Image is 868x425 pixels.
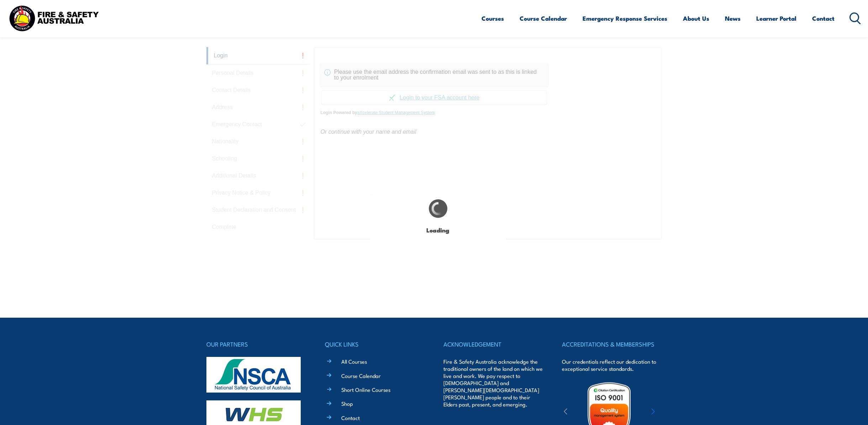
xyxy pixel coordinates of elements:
[325,339,425,349] h4: QUICK LINKS
[206,357,301,393] img: nsca-logo-footer
[641,400,703,425] img: ewpa-logo
[443,339,543,349] h4: ACKNOWLEDGEMENT
[206,339,306,349] h4: OUR PARTNERS
[583,9,667,28] a: Emergency Response Services
[374,222,502,239] h1: Loading
[520,9,567,28] a: Course Calendar
[482,9,504,28] a: Courses
[683,9,709,28] a: About Us
[341,358,367,365] a: All Courses
[341,386,390,393] a: Short Online Courses
[443,358,543,408] p: Fire & Safety Australia acknowledge the traditional owners of the land on which we live and work....
[562,339,662,349] h4: ACCREDITATIONS & MEMBERSHIPS
[341,414,360,421] a: Contact
[341,372,381,379] a: Course Calendar
[725,9,741,28] a: News
[562,358,662,372] p: Our credentials reflect our dedication to exceptional service standards.
[756,9,796,28] a: Learner Portal
[812,9,835,28] a: Contact
[341,400,353,407] a: Shop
